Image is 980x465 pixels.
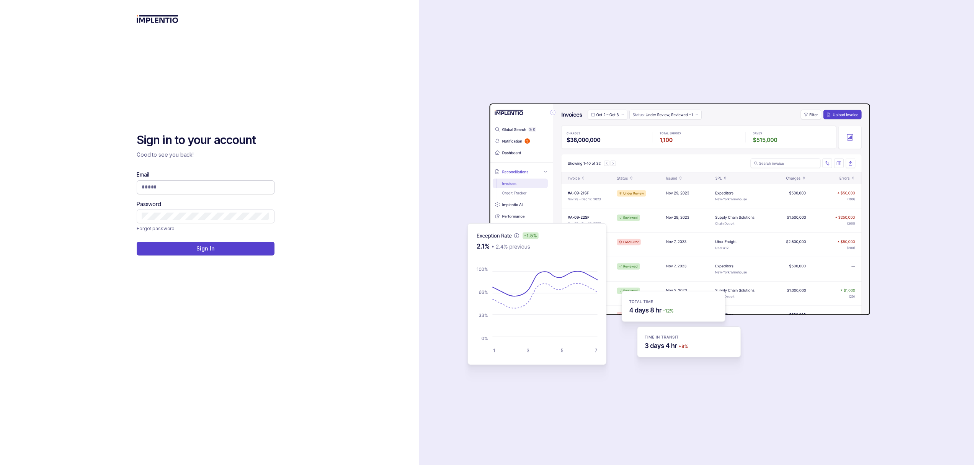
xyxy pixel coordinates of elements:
label: Email [137,171,149,178]
button: Sign In [137,242,274,255]
img: logo [137,15,178,23]
img: signin-background.svg [440,79,873,386]
h2: Sign in to your account [137,133,274,148]
p: Forgot password [137,225,175,232]
p: Good to see you back! [137,151,274,159]
a: Link Forgot password [137,225,175,232]
p: Sign In [196,245,214,252]
label: Password [137,200,161,208]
